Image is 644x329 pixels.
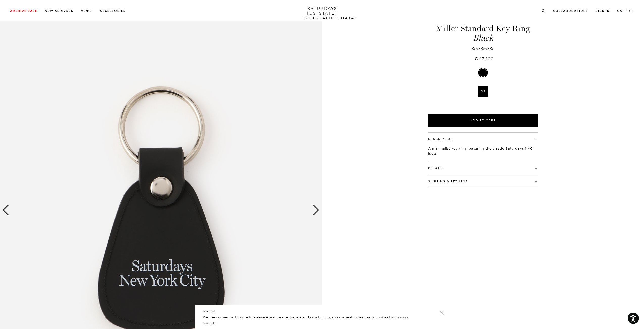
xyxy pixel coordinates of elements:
button: Details [428,167,444,170]
a: Learn more [389,315,409,319]
a: Cart (1) [617,10,634,12]
div: Next slide [313,205,319,216]
span: Rated 0.0 out of 5 stars 0 reviews [427,46,539,52]
a: Accessories [100,10,126,12]
button: Add to Cart [428,114,538,127]
h5: NOTICE [203,309,441,313]
a: Accept [203,321,218,325]
div: Previous slide [3,205,9,216]
h1: Miller Standard Key Ring [427,24,539,42]
button: Description [428,138,453,140]
label: Black [479,69,487,77]
p: We use cookies on this site to enhance your user experience. By continuing, you consent to our us... [203,315,423,320]
p: A minimalist key ring featuring the classic Saturdays NYC logo. [428,146,538,156]
small: 1 [631,10,632,12]
a: Sign In [596,10,610,12]
button: Shipping & Returns [428,180,468,183]
span: Black [427,34,539,42]
a: Collaborations [553,10,588,12]
a: Archive Sale [10,10,37,12]
span: ₩43,100 [475,56,494,61]
a: New Arrivals [45,10,73,12]
label: OS [478,86,488,97]
a: SATURDAYS[US_STATE][GEOGRAPHIC_DATA] [301,6,343,20]
a: Men's [81,10,92,12]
